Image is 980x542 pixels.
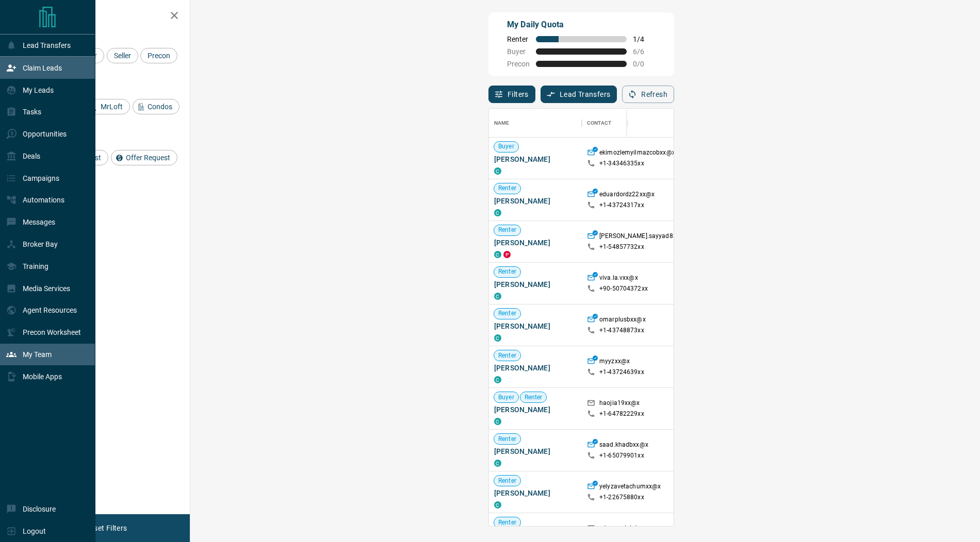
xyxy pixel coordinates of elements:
[144,103,176,111] span: Condos
[494,321,577,331] span: [PERSON_NAME]
[633,47,656,56] span: 6 / 6
[110,52,135,60] span: Seller
[599,284,648,293] p: +90- 50704372xx
[494,334,501,342] div: condos.ca
[494,309,520,318] span: Renter
[582,109,664,138] div: Contact
[122,154,174,162] span: Offer Request
[78,519,134,537] button: Reset Filters
[494,446,577,456] span: [PERSON_NAME]
[97,103,126,111] span: MrLoft
[494,477,520,485] span: Renter
[494,351,520,360] span: Renter
[633,35,656,43] span: 1 / 4
[599,399,640,410] p: haojia19xx@x
[140,48,177,63] div: Precon
[86,99,130,114] div: MrLoft
[107,48,138,63] div: Seller
[520,393,547,402] span: Renter
[494,460,501,467] div: condos.ca
[599,326,644,335] p: +1- 43748873xx
[507,19,656,31] p: My Daily Quota
[599,368,644,377] p: +1- 43724639xx
[599,159,644,168] p: +1- 34346335xx
[587,109,611,138] div: Contact
[599,524,652,535] p: rebeccavioletxx@x
[494,167,501,175] div: condos.ca
[494,209,501,216] div: condos.ca
[494,376,501,383] div: condos.ca
[494,518,520,527] span: Renter
[494,393,518,402] span: Buyer
[494,293,501,300] div: condos.ca
[494,226,520,234] span: Renter
[503,251,511,258] div: property.ca
[599,451,644,460] p: +1- 65079901xx
[633,60,656,68] span: 0 / 0
[599,201,644,210] p: +1- 43724317xx
[599,441,648,451] p: saad.khadbxx@x
[599,148,675,159] p: ekimozlemyilmazcobxx@x
[133,99,179,114] div: Condos
[494,488,577,498] span: [PERSON_NAME]
[599,232,688,243] p: [PERSON_NAME].sayyad8xx@x
[494,363,577,373] span: [PERSON_NAME]
[599,274,638,284] p: viva.la.vxx@x
[599,357,630,368] p: myyzxx@x
[494,501,501,509] div: condos.ca
[507,60,530,68] span: Precon
[494,109,510,138] div: Name
[622,86,674,103] button: Refresh
[489,109,582,138] div: Name
[599,190,655,201] p: eduardordz22xx@x
[494,279,577,290] span: [PERSON_NAME]
[599,243,644,251] p: +1- 54857732xx
[494,267,520,276] span: Renter
[144,52,174,60] span: Precon
[494,404,577,415] span: [PERSON_NAME]
[488,86,535,103] button: Filters
[33,10,179,23] h2: Filters
[494,142,518,151] span: Buyer
[541,86,617,103] button: Lead Transfers
[494,154,577,164] span: [PERSON_NAME]
[507,47,530,56] span: Buyer
[599,493,644,502] p: +1- 22675880xx
[111,150,177,165] div: Offer Request
[494,435,520,444] span: Renter
[507,35,530,43] span: Renter
[494,418,501,425] div: condos.ca
[599,482,661,493] p: yelyzavetachumxx@x
[494,196,577,206] span: [PERSON_NAME]
[599,315,646,326] p: omarplusbxx@x
[494,238,577,248] span: [PERSON_NAME]
[494,251,501,258] div: condos.ca
[599,410,644,418] p: +1- 64782229xx
[494,184,520,193] span: Renter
